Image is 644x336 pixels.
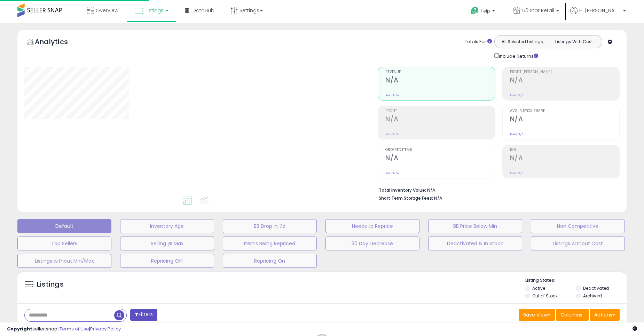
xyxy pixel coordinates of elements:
li: N/A [379,185,614,194]
h2: N/A [510,76,620,86]
small: Prev: N/A [385,171,399,175]
h2: N/A [385,154,495,163]
button: Repricing Off [120,254,214,268]
h5: Analytics [35,37,81,48]
small: Prev: N/A [510,171,524,175]
button: Non Competitive [531,219,625,233]
button: Needs to Reprice [325,219,419,233]
span: Help [481,8,490,14]
span: Listings [146,7,164,14]
span: DataHub [193,7,214,14]
span: N/A [434,195,442,201]
h2: N/A [510,154,620,163]
button: Repricing On [223,254,317,268]
button: Inventory Age [120,219,214,233]
a: Help [465,1,502,23]
button: BB Price Below Min [428,219,522,233]
span: ROI [510,148,620,152]
b: Short Term Storage Fees: [379,195,433,201]
span: Ordered Items [385,148,495,152]
span: Profit [PERSON_NAME] [510,70,620,74]
button: Listings without Cost [531,237,625,250]
div: seller snap | | [7,326,121,333]
h2: N/A [385,115,495,125]
button: All Selected Listings [496,37,548,46]
button: Listings With Cost [548,37,600,46]
span: Hi [PERSON_NAME] [579,7,621,14]
h2: N/A [385,76,495,86]
small: Prev: N/A [510,132,524,136]
small: Prev: N/A [385,93,399,97]
button: Items Being Repriced [223,237,317,250]
h2: N/A [510,115,620,125]
b: Total Inventory Value: [379,187,426,193]
span: Avg. Buybox Share [510,109,620,113]
strong: Copyright [7,326,32,332]
span: Overview [96,7,118,14]
button: Listings without Min/Max [17,254,111,268]
button: Selling @ Max [120,237,214,250]
span: 50 Star Retail [522,7,554,14]
span: Profit [385,109,495,113]
button: 30 Day Decrease [325,237,419,250]
span: Revenue [385,70,495,74]
button: Deactivated & In Stock [428,237,522,250]
small: Prev: N/A [385,132,399,136]
button: BB Drop in 7d [223,219,317,233]
button: Default [17,219,111,233]
button: Top Sellers [17,237,111,250]
small: Prev: N/A [510,93,524,97]
i: Get Help [470,6,479,15]
a: Hi [PERSON_NAME] [570,7,626,23]
div: Include Returns [489,52,547,60]
div: Totals For [465,39,492,45]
